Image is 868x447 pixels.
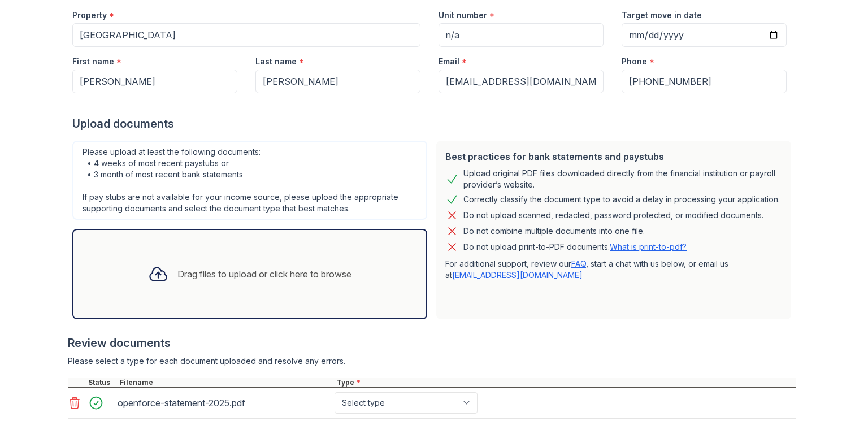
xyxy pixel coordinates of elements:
label: Target move in date [622,10,702,21]
div: Filename [118,378,335,387]
div: Please select a type for each document uploaded and resolve any errors. [68,355,796,367]
div: Drag files to upload or click here to browse [177,267,351,281]
div: Type [335,378,796,387]
div: Do not combine multiple documents into one file. [463,224,645,238]
a: [EMAIL_ADDRESS][DOMAIN_NAME] [452,270,583,280]
p: For additional support, review our , start a chat with us below, or email us at [445,258,782,281]
label: Unit number [439,10,487,21]
div: Best practices for bank statements and paystubs [445,150,782,163]
div: Upload original PDF files downloaded directly from the financial institution or payroll provider’... [463,168,782,190]
div: Review documents [68,335,796,351]
label: Phone [622,56,647,67]
a: FAQ [571,259,586,268]
label: Email [439,56,459,67]
div: openforce-statement-2025.pdf [118,394,330,412]
p: Do not upload print-to-PDF documents. [463,241,687,253]
a: What is print-to-pdf? [610,242,687,251]
div: Correctly classify the document type to avoid a delay in processing your application. [463,193,780,206]
div: Do not upload scanned, redacted, password protected, or modified documents. [463,209,763,222]
label: Last name [255,56,297,67]
label: Property [72,10,107,21]
div: Status [86,378,118,387]
div: Please upload at least the following documents: • 4 weeks of most recent paystubs or • 3 month of... [72,141,427,220]
div: Upload documents [72,116,796,132]
label: First name [72,56,114,67]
